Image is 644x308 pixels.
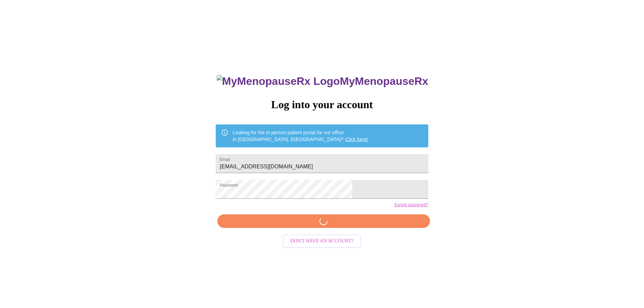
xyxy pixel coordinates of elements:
[217,75,428,88] h3: MyMenopauseRx
[290,237,354,245] span: Don't have an account?
[281,238,363,243] a: Don't have an account?
[283,235,361,248] button: Don't have an account?
[395,202,428,208] a: Forgot password?
[345,137,368,142] a: Click here!
[216,98,428,111] h3: Log into your account
[217,75,340,88] img: MyMenopauseRx Logo
[233,126,368,145] div: Looking for the in person patient portal for our office in [GEOGRAPHIC_DATA], [GEOGRAPHIC_DATA]?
